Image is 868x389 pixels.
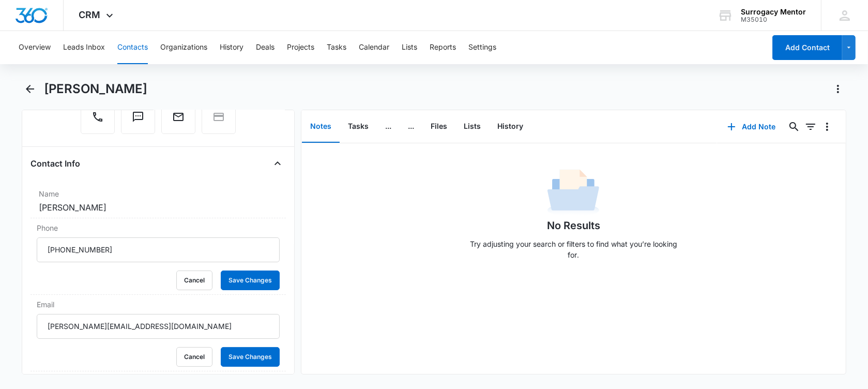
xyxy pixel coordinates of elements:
[359,31,389,64] button: Calendar
[121,100,155,134] button: Text
[31,184,286,218] div: Name[PERSON_NAME]
[19,31,51,64] button: Overview
[160,31,207,64] button: Organizations
[176,347,212,367] button: Cancel
[717,114,786,139] button: Add Note
[161,116,195,125] a: Email
[547,166,599,218] img: No Data
[302,111,340,143] button: Notes
[400,111,422,143] button: ...
[220,31,243,64] button: History
[802,118,819,135] button: Filters
[117,31,148,64] button: Contacts
[786,118,802,135] button: Search...
[465,238,682,260] p: Try adjusting your search or filters to find what you’re looking for.
[287,31,314,64] button: Projects
[269,155,286,172] button: Close
[430,31,456,64] button: Reports
[176,271,212,290] button: Cancel
[39,201,278,214] dd: [PERSON_NAME]
[37,314,280,339] input: Email
[44,81,147,97] h1: [PERSON_NAME]
[830,81,846,97] button: Actions
[489,111,531,143] button: History
[377,111,400,143] button: ...
[422,111,455,143] button: Files
[455,111,489,143] button: Lists
[340,111,377,143] button: Tasks
[37,237,280,262] input: Phone
[327,31,346,64] button: Tasks
[81,100,115,134] button: Call
[37,222,280,233] label: Phone
[468,31,496,64] button: Settings
[772,35,842,60] button: Add Contact
[221,347,280,367] button: Save Changes
[39,188,278,199] label: Name
[221,271,280,290] button: Save Changes
[256,31,275,64] button: Deals
[819,118,835,135] button: Overflow Menu
[79,9,101,20] span: CRM
[741,8,806,16] div: account name
[81,116,115,125] a: Call
[161,100,195,134] button: Email
[121,116,155,125] a: Text
[22,81,38,97] button: Back
[741,16,806,23] div: account id
[63,31,105,64] button: Leads Inbox
[31,157,80,170] h4: Contact Info
[547,218,600,233] h1: No Results
[37,299,280,310] label: Email
[402,31,417,64] button: Lists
